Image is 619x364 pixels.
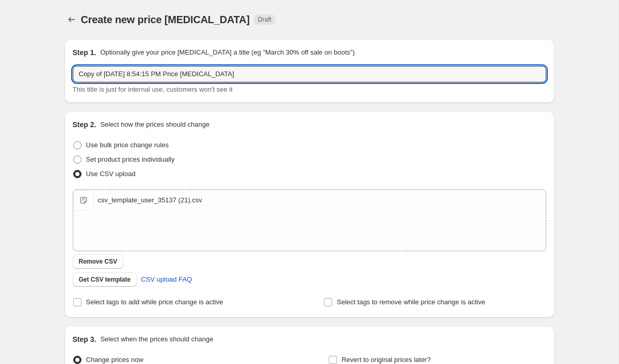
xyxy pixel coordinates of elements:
[98,195,202,205] div: csv_template_user_35137 (21).csv
[341,356,431,363] span: Revert to original prices later?
[86,170,136,178] span: Use CSV upload
[79,257,118,266] span: Remove CSV
[73,254,124,269] button: Remove CSV
[135,271,198,288] a: CSV upload FAQ
[86,298,223,306] span: Select tags to add while price change is active
[86,155,175,163] span: Set product prices individually
[81,14,250,25] span: Create new price [MEDICAL_DATA]
[86,356,143,363] span: Change prices now
[79,275,131,284] span: Get CSV template
[100,119,209,130] p: Select how the prices should change
[337,298,485,306] span: Select tags to remove while price change is active
[258,15,271,24] span: Draft
[73,66,546,82] input: 30% off holiday sale
[141,274,192,285] span: CSV upload FAQ
[100,47,354,58] p: Optionally give your price [MEDICAL_DATA] a title (eg "March 30% off sale on boots")
[86,141,169,149] span: Use bulk price change rules
[73,85,233,93] span: This title is just for internal use, customers won't see it
[100,334,213,344] p: Select when the prices should change
[64,12,79,27] button: Price change jobs
[73,47,96,58] h2: Step 1.
[73,272,137,287] button: Get CSV template
[73,119,96,130] h2: Step 2.
[73,334,96,344] h2: Step 3.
